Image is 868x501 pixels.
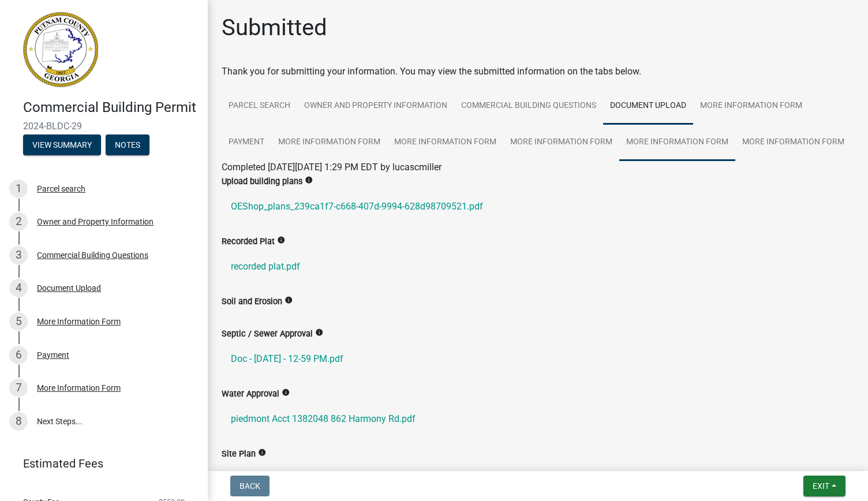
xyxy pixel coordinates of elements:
div: 6 [9,346,28,364]
a: More Information Form [693,88,809,125]
img: Putnam County, Georgia [23,12,98,87]
i: info [305,176,313,184]
div: 8 [9,412,28,431]
div: 7 [9,379,28,397]
button: Notes [106,134,149,155]
span: Exit [813,481,829,491]
div: More Information Form [37,317,121,326]
div: 1 [9,180,28,198]
a: More Information Form [735,124,851,161]
wm-modal-confirm: Notes [106,141,149,150]
i: info [282,388,290,397]
label: Water Approval [222,390,279,398]
label: Septic / Sewer Approval [222,330,313,338]
a: More Information Form [271,124,387,161]
button: Back [230,476,270,496]
a: More Information Form [619,124,735,161]
i: info [277,236,285,244]
wm-modal-confirm: Summary [23,141,101,150]
i: info [315,328,323,337]
h1: Submitted [222,14,327,42]
span: Completed [DATE][DATE] 1:29 PM EDT by lucascmiller [222,162,442,173]
div: 3 [9,246,28,264]
a: More Information Form [503,124,619,161]
span: Back [240,481,260,491]
a: More Information Form [387,124,503,161]
div: 2 [9,212,28,231]
a: OEShop_plans_239ca1f7-c668-407d-9994-628d98709521.pdf [222,193,854,220]
a: Payment [222,124,271,161]
label: Upload building plans [222,178,302,186]
label: Soil and Erosion [222,298,282,306]
div: Thank you for submitting your information. You may view the submitted information on the tabs below. [222,65,854,78]
a: Doc - [DATE] - 12-59 PM.pdf [222,345,854,373]
div: Owner and Property Information [37,218,154,226]
h4: Commercial Building Permit [23,99,199,116]
a: piedmont Acct 1382048 862 Harmony Rd.pdf [222,405,854,433]
div: More Information Form [37,384,121,392]
label: Site Plan [222,450,256,458]
a: Estimated Fees [9,452,189,475]
a: Commercial Building Questions [454,88,603,125]
div: 4 [9,279,28,297]
i: info [258,448,266,457]
a: recorded plat.pdf [222,253,854,281]
i: info [285,296,293,304]
div: 5 [9,312,28,331]
span: 2024-BLDC-29 [23,121,185,132]
a: Parcel search [222,88,297,125]
div: Parcel search [37,185,85,193]
div: Payment [37,351,69,359]
button: Exit [803,476,845,496]
label: Recorded Plat [222,238,275,246]
button: View Summary [23,134,101,155]
div: Commercial Building Questions [37,251,148,259]
div: Document Upload [37,284,101,292]
a: Owner and Property Information [297,88,454,125]
a: Document Upload [603,88,693,125]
